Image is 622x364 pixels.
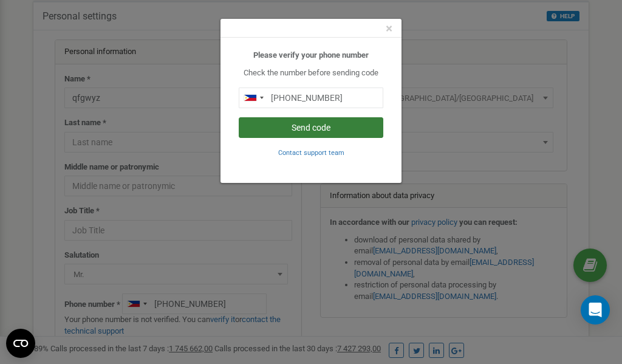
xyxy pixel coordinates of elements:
b: Please verify your phone number [253,50,369,60]
a: Contact support team [278,148,344,157]
button: Close [386,22,392,35]
div: Open Intercom Messenger [581,295,610,325]
p: Check the number before sending code [239,67,383,79]
small: Contact support team [278,149,344,157]
input: 0905 123 4567 [239,88,383,108]
button: Send code [239,117,383,138]
div: Telephone country code [239,88,267,108]
span: × [386,21,392,36]
button: Open CMP widget [6,329,35,358]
